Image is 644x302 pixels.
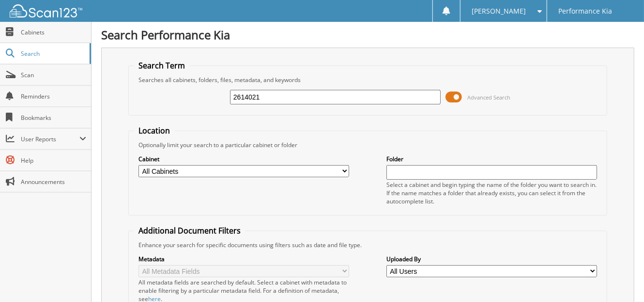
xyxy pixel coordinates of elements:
div: Optionally limit your search to a particular cabinet or folder [134,141,602,149]
span: Reminders [21,92,86,101]
span: Bookmarks [21,114,86,122]
label: Cabinet [138,155,349,163]
label: Metadata [138,255,349,263]
label: Folder [386,155,597,163]
span: Advanced Search [467,94,510,101]
h1: Search Performance Kia [101,27,634,43]
div: Select a cabinet and begin typing the name of the folder you want to search in. If the name match... [386,181,597,205]
span: [PERSON_NAME] [472,8,526,14]
div: Enhance your search for specific documents using filters such as date and file type. [134,241,602,249]
span: Cabinets [21,28,86,36]
span: Scan [21,71,86,79]
div: Searches all cabinets, folders, files, metadata, and keywords [134,76,602,84]
label: Uploaded By [386,255,597,263]
span: Help [21,156,86,165]
img: scan123-logo-white.svg [10,4,82,17]
span: Search [21,50,85,58]
span: User Reports [21,135,79,143]
legend: Additional Document Filters [134,225,245,236]
span: Announcements [21,178,86,186]
legend: Search Term [134,60,190,71]
legend: Location [134,125,175,136]
span: Performance Kia [558,8,612,14]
